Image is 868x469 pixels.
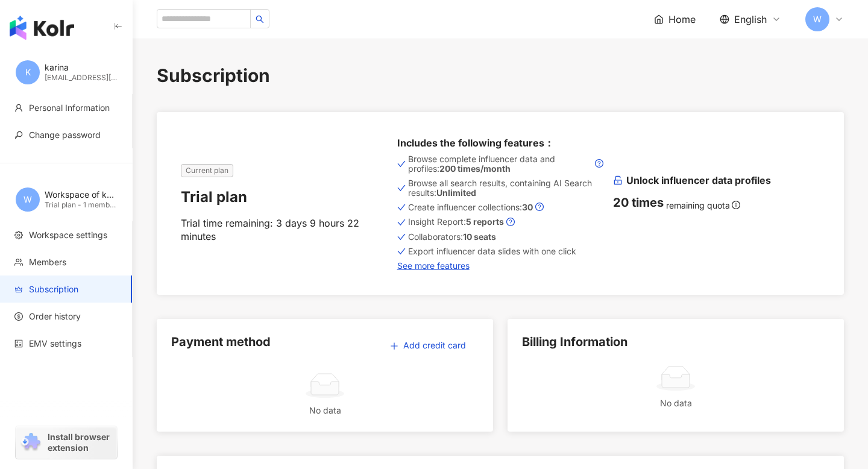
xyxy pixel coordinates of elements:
div: Trial time remaining: 3 days 9 hours 22 minutes [181,216,388,243]
span: Add credit card [403,341,466,350]
span: Home [668,13,696,26]
div: Subscription [157,63,844,88]
img: chrome extension [19,433,42,452]
img: logo [10,16,74,40]
span: Create influencer collections: [408,203,533,212]
div: Trial plan [181,187,388,207]
span: unlock [613,175,623,185]
span: check [397,232,406,242]
span: K [25,66,31,79]
span: question-circle [595,154,603,172]
span: Members [29,256,66,268]
span: check [397,178,406,198]
div: Payment method [171,333,271,357]
span: plus [390,342,398,350]
span: check [397,247,406,256]
span: Current plan [181,164,233,177]
div: remaining quota [613,194,820,211]
span: search [256,15,264,24]
span: Insight Report: [408,217,504,227]
span: question-circle [506,217,515,225]
span: check [397,217,406,227]
div: Trial plan - 1 member(s) [45,200,117,210]
span: user [14,104,23,112]
strong: 200 times/month [439,163,511,174]
span: Change password [29,129,101,141]
a: chrome extensionInstall browser extension [16,426,117,459]
div: karina [45,61,117,74]
a: See more features [397,261,604,271]
span: Install browser extension [48,432,113,453]
span: Order history [29,310,81,323]
span: W [813,13,822,26]
span: EMV settings [29,338,81,350]
span: Collaborators: [408,232,496,242]
span: Export influencer data slides with one click [408,247,576,256]
span: dollar [14,312,23,321]
span: check [397,203,406,212]
strong: 30 [522,202,533,212]
strong: 5 reports [466,216,504,227]
span: Subscription [29,283,78,295]
button: plusAdd credit card [377,333,479,357]
div: 20 times [613,194,664,211]
strong: Unlimited [436,187,476,198]
span: calculator [14,339,23,348]
div: Billing Information [522,333,627,350]
span: question-circle [535,203,544,211]
span: key [14,131,23,139]
div: Includes the following features ： [397,136,604,150]
div: No data [522,397,829,410]
span: Personal Information [29,102,110,114]
span: Browse all search results, containing AI Search results: [408,178,604,198]
div: Workspace of karina [45,189,117,201]
span: W [24,193,32,206]
strong: 10 seats [463,231,496,242]
a: Home [654,13,696,26]
div: No data [171,404,479,417]
span: Browse complete influencer data and profiles: [408,154,593,174]
h6: Unlock influencer data profiles [613,174,820,187]
span: info-circle [730,199,742,211]
span: Workspace settings [29,229,107,241]
div: [EMAIL_ADDRESS][DOMAIN_NAME] [45,73,117,83]
span: check [397,154,406,174]
span: English [734,13,767,26]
